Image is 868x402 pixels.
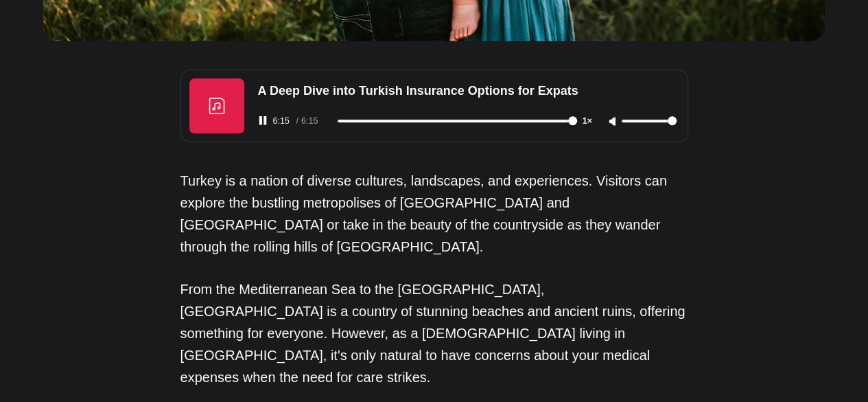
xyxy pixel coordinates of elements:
[580,117,605,126] button: Adjust playback speed
[250,78,685,104] div: A Deep Dive into Turkish Insurance Options for Expats
[180,170,688,258] p: Turkey is a nation of diverse cultures, landscapes, and experiences. Visitors can explore the bus...
[258,115,270,125] button: Pause audio
[298,116,320,126] span: 6:15
[180,278,688,388] p: From the Mediterranean Sea to the [GEOGRAPHIC_DATA], [GEOGRAPHIC_DATA] is a country of stunning b...
[270,117,296,126] span: 6:15
[296,117,335,126] div: /
[605,116,622,127] button: Unmute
